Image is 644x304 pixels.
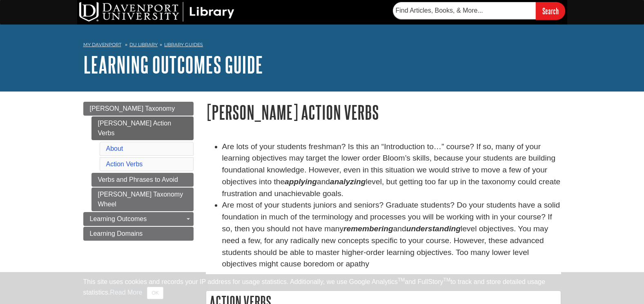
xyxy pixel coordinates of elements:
[83,227,194,241] a: Learning Domains
[91,173,194,187] a: Verbs and Phrases to Avoid
[206,102,561,123] h1: [PERSON_NAME] Action Verbs
[330,177,365,186] strong: analyzing
[106,161,143,168] a: Action Verbs
[110,289,142,296] a: Read More
[164,42,203,47] a: Library Guides
[129,42,158,47] a: DU Library
[406,224,461,233] em: understanding
[90,215,147,222] span: Learning Outcomes
[91,116,194,140] a: [PERSON_NAME] Action Verbs
[536,2,565,20] input: Search
[83,41,121,48] a: My Davenport
[90,230,143,237] span: Learning Domains
[79,2,234,22] img: DU Library
[393,2,565,20] form: Searches DU Library's articles, books, and more
[393,2,536,19] input: Find Articles, Books, & More...
[83,212,194,226] a: Learning Outcomes
[90,105,175,112] span: [PERSON_NAME] Taxonomy
[222,141,561,200] li: Are lots of your students freshman? Is this an “Introduction to…” course? If so, many of your lea...
[83,39,561,52] nav: breadcrumb
[83,52,263,77] a: Learning Outcomes Guide
[222,199,561,270] li: Are most of your students juniors and seniors? Graduate students? Do your students have a solid f...
[83,102,194,241] div: Guide Page Menu
[285,177,317,186] strong: applying
[106,145,123,152] a: About
[147,287,163,299] button: Close
[83,277,561,299] div: This site uses cookies and records your IP address for usage statistics. Additionally, we use Goo...
[83,102,194,116] a: [PERSON_NAME] Taxonomy
[343,224,393,233] em: remembering
[91,188,194,211] a: [PERSON_NAME] Taxonomy Wheel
